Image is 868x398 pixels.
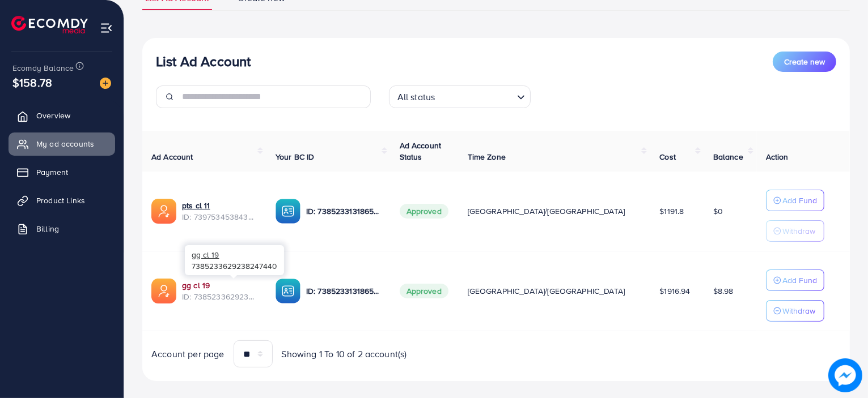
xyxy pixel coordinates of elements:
span: Overview [36,110,70,121]
button: Add Fund [766,190,824,211]
img: ic-ba-acc.ded83a64.svg [276,279,300,303]
span: ID: 7397534538433347585 [182,211,257,222]
button: Create new [773,52,836,72]
span: Approved [400,204,448,219]
span: $158.78 [12,74,52,91]
a: gg cl 19 [182,280,257,291]
span: $8.98 [713,285,734,297]
span: Ecomdy Balance [12,62,74,74]
span: [GEOGRAPHIC_DATA]/[GEOGRAPHIC_DATA] [468,285,625,297]
img: image [831,361,859,390]
span: Payment [36,166,68,178]
p: Withdraw [782,224,815,238]
span: Billing [36,223,59,234]
span: gg cl 19 [192,249,219,260]
span: All status [395,89,438,105]
p: ID: 7385233131865063425 [306,204,382,218]
button: Add Fund [766,269,824,291]
p: Add Fund [782,194,817,207]
p: Add Fund [782,273,817,287]
a: Product Links [9,189,115,212]
span: Account per page [151,348,225,361]
p: Withdraw [782,304,815,318]
span: $0 [713,206,723,217]
img: logo [11,16,88,33]
span: Product Links [36,195,85,206]
button: Withdraw [766,300,824,322]
a: Billing [9,217,115,240]
span: My ad accounts [36,138,94,149]
button: Withdraw [766,220,824,242]
span: Action [766,151,789,162]
span: Ad Account [151,151,193,162]
img: ic-ba-acc.ded83a64.svg [276,199,300,224]
span: Cost [659,151,676,162]
span: Ad Account Status [400,140,442,162]
span: Approved [400,284,448,298]
input: Search for option [438,87,512,105]
img: image [100,78,111,89]
span: $1916.94 [659,285,690,297]
div: Search for option [389,85,531,108]
a: My ad accounts [9,132,115,155]
span: Balance [713,151,743,162]
h3: List Ad Account [156,53,251,70]
img: ic-ads-acc.e4c84228.svg [151,279,176,303]
span: Time Zone [468,151,506,162]
span: ID: 7385233629238247440 [182,291,257,302]
span: Your BC ID [276,151,315,162]
p: ID: 7385233131865063425 [306,284,382,298]
span: [GEOGRAPHIC_DATA]/[GEOGRAPHIC_DATA] [468,206,625,217]
span: $1191.8 [659,206,684,217]
a: pts cl 11 [182,200,257,211]
img: menu [100,22,113,35]
a: Overview [9,104,115,127]
div: 7385233629238247440 [185,245,284,275]
span: Showing 1 To 10 of 2 account(s) [282,348,407,361]
span: Create new [784,56,825,67]
img: ic-ads-acc.e4c84228.svg [151,199,176,224]
a: Payment [9,161,115,183]
div: <span class='underline'>pts cl 11</span></br>7397534538433347585 [182,200,257,223]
